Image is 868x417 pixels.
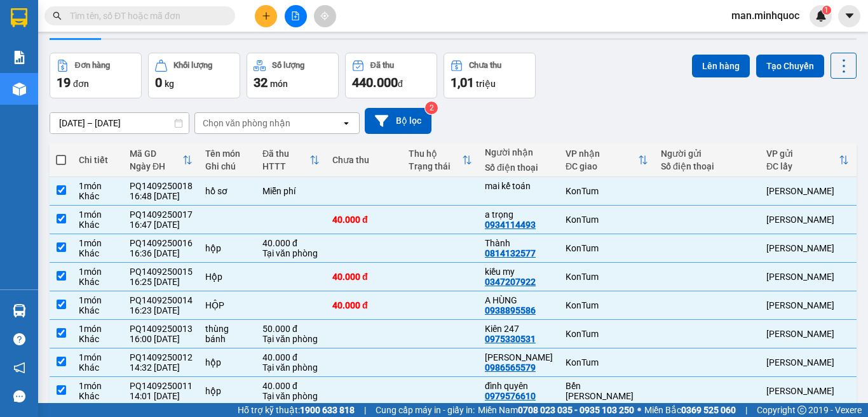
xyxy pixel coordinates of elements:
[485,267,553,277] div: kiều my
[291,11,300,20] span: file-add
[566,329,648,339] div: KonTum
[79,191,117,201] div: Khác
[262,391,320,401] div: Tại văn phòng
[256,143,326,177] th: Toggle SortBy
[566,149,638,159] div: VP nhận
[130,352,193,362] div: PQ1409250012
[123,143,199,177] th: Toggle SortBy
[13,304,26,317] img: warehouse-icon
[766,386,849,396] div: [PERSON_NAME]
[766,300,849,310] div: [PERSON_NAME]
[485,209,553,220] div: a trọng
[205,357,250,367] div: hộp
[130,181,193,191] div: PQ1409250018
[409,161,462,171] div: Trạng thái
[566,272,648,282] div: KonTum
[79,209,117,220] div: 1 món
[485,181,553,191] div: mai kế toán
[485,147,553,157] div: Người nhận
[130,391,193,401] div: 14:01 [DATE]
[130,209,193,220] div: PQ1409250017
[285,5,307,27] button: file-add
[50,113,189,133] input: Select a date range.
[766,357,849,367] div: [PERSON_NAME]
[352,75,398,90] span: 440.000
[485,238,553,248] div: Thành
[130,267,193,277] div: PQ1409250015
[370,61,394,70] div: Đã thu
[766,149,839,159] div: VP gửi
[844,10,855,22] span: caret-down
[75,61,110,70] div: Đơn hàng
[364,403,366,417] span: |
[79,305,117,315] div: Khác
[262,186,320,196] div: Miễn phí
[79,391,117,401] div: Khác
[485,295,553,305] div: A HÙNG
[332,215,396,225] div: 40.000 đ
[332,300,396,310] div: 40.000 đ
[205,161,250,171] div: Ghi chú
[797,406,806,414] span: copyright
[70,9,220,23] input: Tìm tên, số ĐT hoặc mã đơn
[130,149,182,159] div: Mã GD
[238,403,355,417] span: Hỗ trợ kỹ thuật:
[425,102,438,114] sup: 2
[300,405,355,415] strong: 1900 633 818
[692,55,750,77] button: Lên hàng
[485,277,536,287] div: 0347207922
[345,53,437,98] button: Đã thu440.000đ
[681,405,736,415] strong: 0369 525 060
[13,51,26,64] img: solution-icon
[79,324,117,334] div: 1 món
[566,357,648,367] div: KonTum
[485,162,553,173] div: Số điện thoại
[79,277,117,287] div: Khác
[130,238,193,248] div: PQ1409250016
[79,155,117,165] div: Chi tiết
[73,79,89,89] span: đơn
[11,8,27,27] img: logo-vxr
[766,161,839,171] div: ĐC lấy
[341,118,351,128] svg: open
[13,333,25,345] span: question-circle
[79,295,117,305] div: 1 món
[644,403,736,417] span: Miền Bắc
[766,272,849,282] div: [PERSON_NAME]
[485,381,553,391] div: đình quyên
[205,243,250,253] div: hộp
[485,334,536,344] div: 0975330531
[566,243,648,253] div: KonTum
[332,272,396,282] div: 40.000 đ
[262,334,320,344] div: Tại văn phòng
[815,10,827,22] img: icon-new-feature
[79,238,117,248] div: 1 món
[566,381,648,401] div: Bến [PERSON_NAME]
[130,161,182,171] div: Ngày ĐH
[409,149,462,159] div: Thu hộ
[766,329,849,339] div: [PERSON_NAME]
[205,186,250,196] div: hồ sơ
[262,238,320,248] div: 40.000 đ
[485,352,553,362] div: BẢO SƠN
[566,215,648,225] div: KonTum
[760,143,855,177] th: Toggle SortBy
[824,6,829,15] span: 1
[130,324,193,334] div: PQ1409250013
[270,79,288,89] span: món
[255,5,277,27] button: plus
[451,75,474,90] span: 1,01
[254,75,268,90] span: 32
[365,108,431,134] button: Bộ lọc
[766,243,849,253] div: [PERSON_NAME]
[398,79,403,89] span: đ
[79,181,117,191] div: 1 món
[559,143,654,177] th: Toggle SortBy
[838,5,860,27] button: caret-down
[79,267,117,277] div: 1 món
[262,161,309,171] div: HTTT
[130,277,193,287] div: 16:25 [DATE]
[262,362,320,373] div: Tại văn phòng
[205,272,250,282] div: Hộp
[53,11,62,20] span: search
